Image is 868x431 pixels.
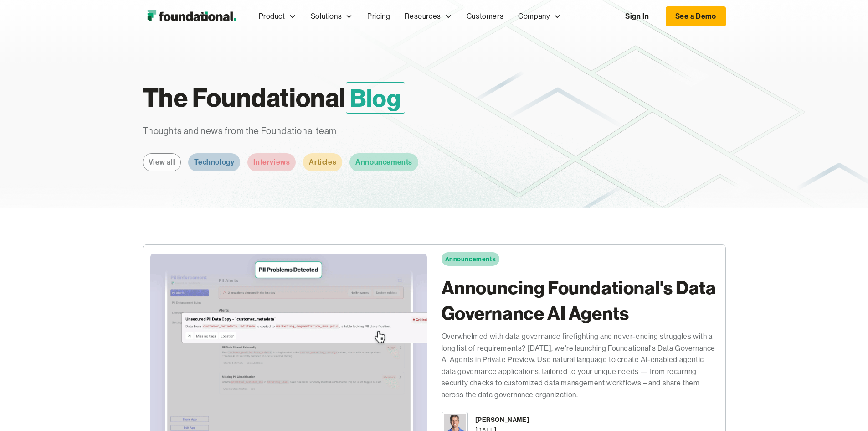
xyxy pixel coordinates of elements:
div: Overwhelmed with data governance firefighting and never-ending struggles with a long list of requ... [442,331,718,401]
a: See a Demo [666,6,726,26]
div: Announcements [445,254,496,264]
div: Interviews [253,156,290,168]
h1: The Foundational [143,78,524,117]
div: Company [518,10,550,22]
p: Thoughts and news from the Foundational team [143,124,493,139]
div: Technology [194,156,234,168]
h2: Announcing Foundational's Data Governance AI Agents [442,275,718,326]
a: Pricing [360,1,397,31]
img: Foundational Logo [143,7,241,26]
a: Sign In [616,7,658,26]
div: Articles [309,156,336,168]
div: Product [252,1,303,31]
a: Announcements [349,153,418,171]
a: home [143,7,241,26]
div: View all [149,156,175,168]
div: Product [259,10,285,22]
a: View all [143,153,181,171]
a: Technology [188,153,240,171]
div: Solutions [311,10,342,22]
div: Resources [397,1,459,31]
a: Interviews [247,153,296,171]
div: Announcements [355,156,412,168]
iframe: Chat Widget [822,387,868,431]
div: Solutions [303,1,360,31]
div: [PERSON_NAME] [475,415,529,425]
a: Articles [303,153,342,171]
span: Blog [346,82,405,114]
a: Customers [459,1,511,31]
div: Company [511,1,568,31]
div: Resources [405,10,441,22]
